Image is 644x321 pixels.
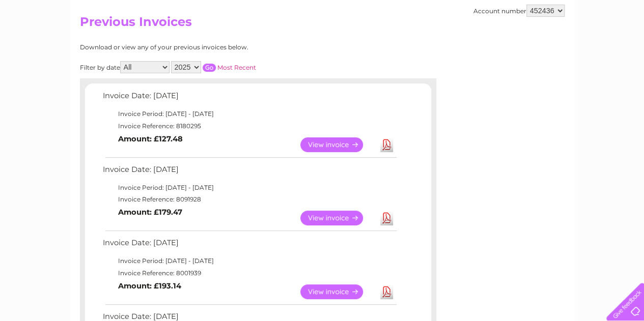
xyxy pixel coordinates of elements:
[465,43,484,51] a: Water
[300,137,375,152] a: View
[473,5,565,17] div: Account number
[80,61,347,73] div: Filter by date
[380,211,393,225] a: Download
[22,26,74,57] img: logo.png
[100,193,398,206] td: Invoice Reference: 8091928
[82,6,563,49] div: Clear Business is a trading name of Verastar Limited (registered in [GEOGRAPHIC_DATA] No. 3667643...
[100,163,398,182] td: Invoice Date: [DATE]
[80,15,565,34] h2: Previous Invoices
[100,108,398,120] td: Invoice Period: [DATE] - [DATE]
[519,43,549,51] a: Telecoms
[100,89,398,108] td: Invoice Date: [DATE]
[100,267,398,279] td: Invoice Reference: 8001939
[100,255,398,267] td: Invoice Period: [DATE] - [DATE]
[300,211,375,225] a: View
[610,43,634,51] a: Log out
[576,43,601,51] a: Contact
[300,284,375,299] a: View
[100,120,398,132] td: Invoice Reference: 8180295
[80,44,347,51] div: Download or view any of your previous invoices below.
[490,43,513,51] a: Energy
[100,182,398,194] td: Invoice Period: [DATE] - [DATE]
[380,284,393,299] a: Download
[118,134,183,143] b: Amount: £127.48
[452,5,522,18] a: 0333 014 3131
[217,64,256,71] a: Most Recent
[118,208,182,217] b: Amount: £179.47
[100,236,398,255] td: Invoice Date: [DATE]
[555,43,570,51] a: Blog
[118,281,181,290] b: Amount: £193.14
[380,137,393,152] a: Download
